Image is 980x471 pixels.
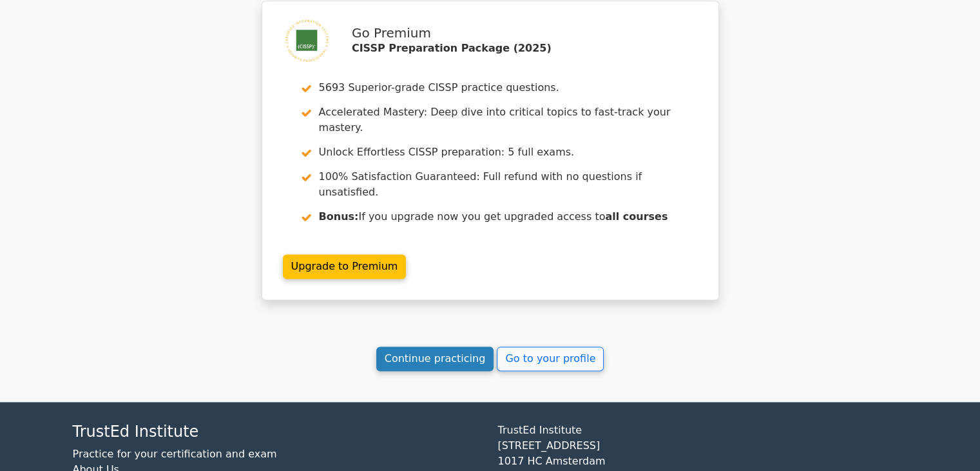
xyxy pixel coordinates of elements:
a: Practice for your certification and exam [73,448,277,460]
a: Upgrade to Premium [283,254,407,279]
a: Continue practicing [376,346,494,371]
h4: TrustEd Institute [73,423,483,441]
a: Go to your profile [497,346,604,371]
